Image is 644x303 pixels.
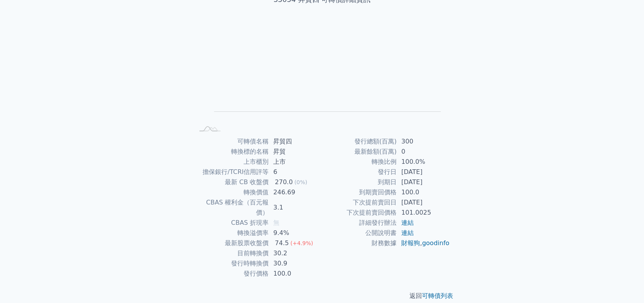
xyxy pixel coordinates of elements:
[322,167,397,177] td: 發行日
[194,197,269,218] td: CBAS 權利金（百元報價）
[322,228,397,238] td: 公開說明書
[322,208,397,218] td: 下次提前賣回價格
[269,197,322,218] td: 3.1
[401,239,420,247] a: 財報狗
[194,248,269,258] td: 目前轉換價
[273,238,290,248] div: 74.5
[294,179,307,185] span: (0%)
[401,229,414,237] a: 連結
[397,136,450,147] td: 300
[269,248,322,258] td: 30.2
[269,136,322,147] td: 昇貿四
[194,147,269,157] td: 轉換標的名稱
[401,219,414,226] a: 連結
[322,218,397,228] td: 詳細發行辦法
[322,187,397,197] td: 到期賣回價格
[194,269,269,279] td: 發行價格
[422,292,453,299] a: 可轉債列表
[194,157,269,167] td: 上市櫃別
[194,167,269,177] td: 擔保銀行/TCRI信用評等
[322,157,397,167] td: 轉換比例
[397,187,450,197] td: 100.0
[194,238,269,248] td: 最新股票收盤價
[269,157,322,167] td: 上市
[207,30,441,123] g: Chart
[397,177,450,187] td: [DATE]
[397,167,450,177] td: [DATE]
[269,187,322,197] td: 246.69
[322,177,397,187] td: 到期日
[269,147,322,157] td: 昇貿
[290,240,313,246] span: (+4.9%)
[273,177,294,187] div: 270.0
[397,238,450,248] td: ,
[322,197,397,208] td: 下次提前賣回日
[194,258,269,269] td: 發行時轉換價
[269,269,322,279] td: 100.0
[269,228,322,238] td: 9.4%
[397,197,450,208] td: [DATE]
[185,291,459,301] p: 返回
[269,167,322,177] td: 6
[397,208,450,218] td: 101.0025
[269,258,322,269] td: 30.9
[397,147,450,157] td: 0
[194,177,269,187] td: 最新 CB 收盤價
[194,187,269,197] td: 轉換價值
[194,228,269,238] td: 轉換溢價率
[322,147,397,157] td: 最新餘額(百萬)
[605,265,644,303] div: 聊天小工具
[194,136,269,147] td: 可轉債名稱
[322,136,397,147] td: 發行總額(百萬)
[397,157,450,167] td: 100.0%
[194,218,269,228] td: CBAS 折現率
[322,238,397,248] td: 財務數據
[273,219,279,226] span: 無
[422,239,449,247] a: goodinfo
[605,265,644,303] iframe: Chat Widget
